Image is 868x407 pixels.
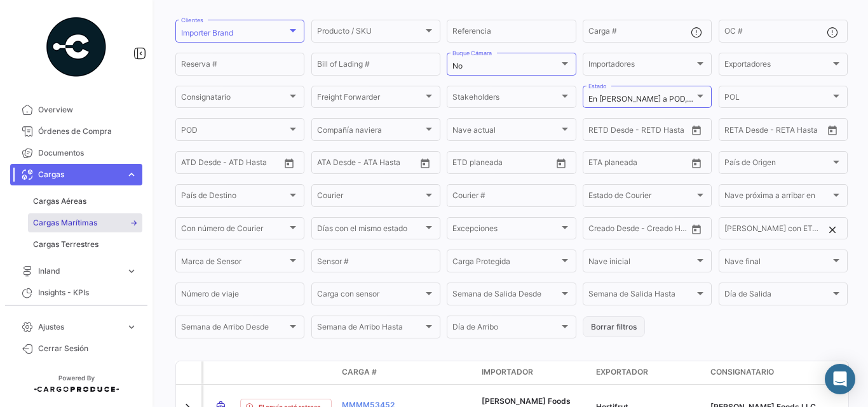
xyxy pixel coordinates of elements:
[591,361,705,384] datatable-header-cell: Exportador
[588,193,695,202] span: Estado de Courier
[588,62,695,70] span: Importadores
[181,160,221,169] input: ATD Desde
[452,160,475,169] input: Desde
[588,127,611,136] input: Desde
[181,259,287,268] span: Marca de Sensor
[724,127,747,136] input: Desde
[230,160,277,169] input: ATD Hasta
[724,62,831,70] span: Exportadores
[38,321,121,333] span: Ajustes
[28,213,142,232] a: Cargas Marítimas
[724,160,831,169] span: País de Origen
[317,291,423,300] span: Carga con sensor
[33,239,98,250] span: Cargas Terrestres
[280,154,299,173] button: Open calendar
[588,291,695,300] span: Semana de Salida Hasta
[181,226,287,235] span: Con número de Courier
[710,366,774,378] span: Consignatario
[126,321,137,333] span: expand_more
[181,193,287,202] span: País de Destino
[445,361,477,384] datatable-header-cell: Carga Protegida
[126,265,137,277] span: expand_more
[44,15,108,79] img: powered-by.png
[687,154,706,173] button: Open calendar
[28,192,142,211] a: Cargas Aéreas
[126,169,137,180] span: expand_more
[235,361,337,384] datatable-header-cell: Estado de Envio
[38,265,121,277] span: Inland
[588,160,611,169] input: Desde
[10,99,142,121] a: Overview
[38,104,137,116] span: Overview
[317,127,423,136] span: Compañía naviera
[620,127,667,136] input: Hasta
[416,154,435,173] button: Open calendar
[181,127,287,136] span: POD
[413,361,445,384] datatable-header-cell: Póliza
[484,160,531,169] input: Hasta
[620,160,667,169] input: Hasta
[342,366,377,378] span: Carga #
[38,343,137,354] span: Cerrar Sesión
[33,196,86,207] span: Cargas Aéreas
[477,361,591,384] datatable-header-cell: Importador
[823,220,842,239] button: Clear
[337,361,413,384] datatable-header-cell: Carga #
[181,324,287,333] span: Semana de Arribo Desde
[588,226,632,235] input: Creado Desde
[38,169,121,180] span: Cargas
[452,226,559,235] span: Excepciones
[10,282,142,304] a: Insights - KPIs
[33,217,97,229] span: Cargas Marítimas
[583,316,645,337] button: Borrar filtros
[482,366,533,378] span: Importador
[823,121,842,140] button: Open calendar
[588,259,695,268] span: Nave inicial
[756,127,803,136] input: Hasta
[452,324,559,333] span: Día de Arribo
[10,121,142,142] a: Órdenes de Compra
[181,28,233,37] mat-select-trigger: Importer Brand
[452,127,559,136] span: Nave actual
[825,224,840,237] mat-icon: close
[687,121,706,140] button: Open calendar
[724,291,831,300] span: Día de Salida
[38,147,137,159] span: Documentos
[724,259,831,268] span: Nave final
[452,61,463,70] span: No
[317,95,423,103] span: Freight Forwarder
[38,126,137,137] span: Órdenes de Compra
[317,29,423,37] span: Producto / SKU
[588,94,732,103] span: En [PERSON_NAME] a POD, Completado
[181,95,287,103] span: Consignatario
[317,193,423,202] span: Courier
[10,142,142,164] a: Documentos
[452,95,559,103] span: Stakeholders
[203,361,235,384] datatable-header-cell: Modo de Transporte
[365,160,412,169] input: ATA Hasta
[687,220,706,239] button: Open calendar
[596,366,648,378] span: Exportador
[552,154,571,173] button: Open calendar
[724,95,831,103] span: POL
[317,324,423,333] span: Semana de Arribo Hasta
[825,364,855,394] div: Abrir Intercom Messenger
[452,259,559,268] span: Carga Protegida
[28,235,142,254] a: Cargas Terrestres
[38,287,137,298] span: Insights - KPIs
[452,291,559,300] span: Semana de Salida Desde
[317,226,423,235] span: Días con el mismo estado
[705,361,832,384] datatable-header-cell: Consignatario
[317,160,356,169] input: ATA Desde
[641,226,688,235] input: Creado Hasta
[724,193,831,202] span: Nave próxima a arribar en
